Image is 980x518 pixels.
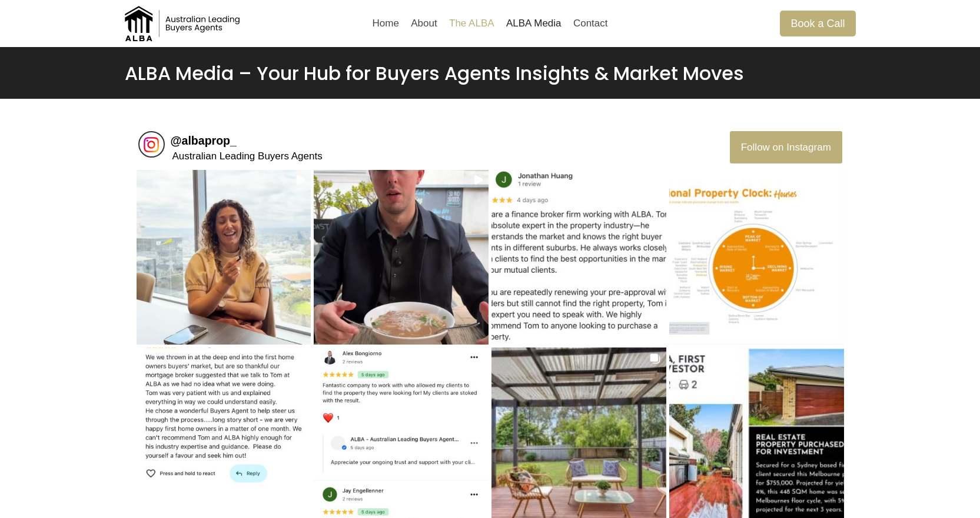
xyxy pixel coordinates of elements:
a: @albaprop_ [171,134,237,147]
svg: Carousel [649,352,662,365]
div: Meet itslarks from tomii_buyers_agents.We caught up for some delicious Pho as he took us inside t... [314,170,489,345]
nav: Primary Navigation [366,9,613,38]
div: The last time I shared a property clock like this, it triggered a few buyersagents out there.As a... [669,170,844,345]
svg: Video [295,175,306,185]
span: Australian Leading Buyers Agents [172,151,323,162]
div: Real impact on real people.Solving real problems, for their best interest. No one else’s. propert... [137,170,311,345]
h1: ALBA Media – Your Hub for Buyers Agents Insights & Market Moves [125,62,856,85]
div: Another great way to start the weekproperty realestate buyersagentbroker wealth wealththroughprop... [491,170,666,345]
a: The ALBA [443,9,500,38]
a: Contact [567,9,614,38]
a: Home [366,9,405,38]
button: Follow albaprop_ on Instagram [730,131,842,163]
a: Book a Call [780,11,855,36]
img: albaprop_'s profile picture [142,135,161,154]
a: About [405,9,443,38]
img: Australian Leading Buyers Agents [125,6,242,41]
svg: Video [473,175,484,185]
span: @ [171,134,182,147]
a: ALBA Media [500,9,567,38]
span: albaprop_ [182,134,237,147]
